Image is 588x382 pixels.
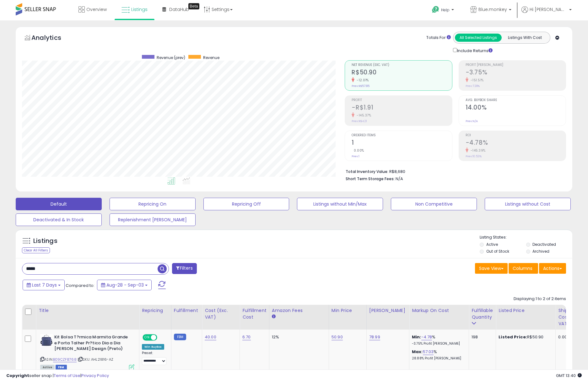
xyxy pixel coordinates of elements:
div: Clear All Filters [22,247,50,253]
button: Listings With Cost [501,34,548,42]
div: Include Returns [448,47,500,54]
span: Revenue [203,55,219,60]
span: Ordered Items [352,134,452,137]
span: 2025-09-12 13:40 GMT [556,373,582,379]
a: Hi [PERSON_NAME] [521,6,572,20]
div: Displaying 1 to 2 of 2 items [514,296,566,302]
button: All Selected Listings [455,34,502,42]
h2: 1 [352,139,452,148]
div: 12% [272,334,324,340]
a: 6.70 [242,334,251,340]
button: Replenishment [PERSON_NAME] [110,213,196,226]
button: Listings without Cost [485,198,571,210]
span: OFF [156,335,166,340]
div: Tooltip anchor [188,3,199,9]
label: Out of Stock [486,249,509,254]
h2: -4.78% [466,139,566,148]
div: R$50.90 [499,334,551,340]
i: Get Help [432,6,440,13]
small: -12.01% [354,78,369,83]
span: Overview [86,6,107,13]
div: ASIN: [40,334,134,369]
b: Min: [412,334,421,340]
span: FBM [56,365,67,370]
h2: R$50.90 [352,69,452,77]
h2: -R$1.91 [352,104,452,112]
div: % [412,334,464,346]
label: Deactivated [532,242,556,247]
button: Listings without Min/Max [297,198,383,210]
button: Filters [172,263,197,274]
a: Help [427,1,460,20]
span: N/A [396,176,403,182]
div: Fulfillment [174,307,199,314]
b: Total Inventory Value: [346,169,388,174]
small: -145.39% [468,148,486,153]
h5: Analytics [31,33,73,44]
button: Deactivated & In Stock [16,213,102,226]
a: B09CZF8768 [53,357,77,362]
div: seller snap | | [6,373,109,379]
small: 0.00% [352,148,364,153]
button: Columns [509,263,538,274]
strong: Copyright [6,373,29,379]
a: 40.00 [205,334,216,340]
li: R$8,680 [346,167,561,175]
a: -4.78 [421,334,432,340]
small: Amazon Fees. [272,314,276,320]
button: Non Competitive [391,198,477,210]
span: Revenue (prev) [157,55,185,60]
small: Prev: 7.28% [466,84,480,88]
a: Terms of Use [54,373,80,379]
div: Cost (Exc. VAT) [205,307,237,320]
p: -3.75% Profit [PERSON_NAME] [412,342,464,346]
label: Archived [532,249,549,254]
span: Avg. Buybox Share [466,99,566,102]
div: Win BuyBox [142,344,164,350]
small: Prev: R$4.21 [352,119,367,123]
img: 512IKl8VsOL._SL40_.jpg [40,334,53,347]
small: -145.37% [354,113,371,118]
span: Hi [PERSON_NAME] [530,6,567,13]
th: The percentage added to the cost of goods (COGS) that forms the calculator for Min & Max prices. [409,305,469,330]
small: Prev: 1 [352,154,359,158]
b: Max: [412,349,423,355]
button: Aug-28 - Sep-03 [97,280,152,290]
p: Listing States: [480,234,572,240]
h2: -3.75% [466,69,566,77]
button: Repricing On [110,198,196,210]
div: Preset: [142,351,166,365]
div: % [412,349,464,361]
div: Amazon Fees [272,307,326,314]
small: Prev: N/A [466,119,478,123]
div: Totals For [426,35,451,41]
div: Listed Price [499,307,553,314]
div: Fulfillable Quantity [472,307,493,320]
div: Markup on Cost [412,307,466,314]
b: Short Term Storage Fees: [346,176,395,181]
button: Actions [539,263,566,274]
button: Default [16,198,102,210]
div: Repricing [142,307,169,314]
small: FBM [174,334,186,340]
a: Privacy Policy [81,373,109,379]
span: | SKU: AHL21816-AZ [78,357,113,362]
span: Aug-28 - Sep-03 [106,282,144,288]
p: 28.88% Profit [PERSON_NAME] [412,356,464,361]
div: Min Price [332,307,364,314]
span: Compared to: [66,282,94,288]
span: All listings currently available for purchase on Amazon [40,365,55,370]
small: Prev: R$57.85 [352,84,370,88]
div: [PERSON_NAME] [369,307,407,314]
a: 50.90 [332,334,343,340]
div: Fulfillment Cost [242,307,267,320]
span: ROI [466,134,566,137]
label: Active [486,242,498,247]
span: Columns [513,265,532,272]
h5: Listings [33,237,57,245]
button: Repricing Off [203,198,289,210]
span: Help [441,7,450,13]
a: 57.03 [423,349,434,355]
span: DataHub [169,6,189,13]
span: Last 7 Days [32,282,57,288]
